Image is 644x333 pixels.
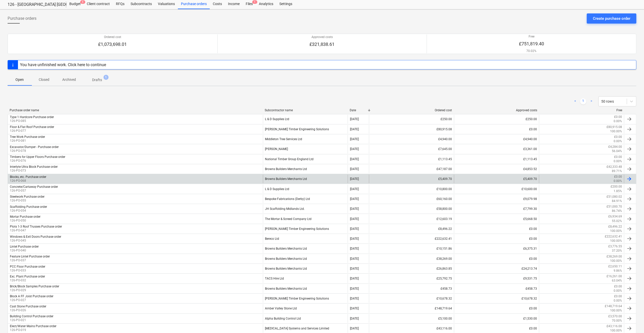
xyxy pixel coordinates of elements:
[10,228,62,233] p: 126-PO-047
[614,139,622,143] p: 0.00%
[541,108,622,112] div: Free
[10,195,45,198] div: Steelwork Purchase order
[369,145,454,153] div: £7,645.00
[454,274,539,283] div: £9,531.75
[10,298,53,302] p: 126-PO-027
[10,314,53,318] div: Building Control Purchase order
[454,155,539,163] div: £1,113.45
[454,115,539,123] div: £250.00
[263,234,348,243] div: Bereco Ltd
[369,214,454,223] div: £12,603.19
[454,304,539,313] div: £0.00
[263,264,348,273] div: Browns Builders Merchants Ltd
[519,41,544,47] p: £751,819.40
[519,34,544,39] p: Free
[10,155,65,159] div: Timbers for Upper Floors Purchase order
[10,139,45,143] p: 126-PO-081
[10,268,45,273] p: 126-PO-033
[612,219,622,223] p: 55.02%
[454,264,539,273] div: £24,213.74
[593,15,630,22] div: Create purchase order
[350,317,359,320] div: [DATE]
[10,189,58,193] p: 126-PO-057
[263,324,348,333] div: [MEDICAL_DATA] Systems and Services Limited
[607,125,622,129] p: £80,915.08
[10,179,46,183] p: 126-PO-068
[369,165,454,173] div: £47,187.00
[614,294,622,299] p: £0.00
[607,205,622,209] p: £51,000.70
[612,279,622,283] p: 63.04%
[263,304,348,313] div: Amber Valley Stone Ltd
[371,108,452,112] div: Ordered cost
[350,137,359,141] div: [DATE]
[614,135,622,139] p: £0.00
[8,2,60,7] div: 126 - [GEOGRAPHIC_DATA] [GEOGRAPHIC_DATA]
[263,274,348,283] div: TACS Hire Ltd
[263,314,348,323] div: Alpha Building Control Ltd
[369,304,454,313] div: £148,719.64
[614,189,622,193] p: 1.85%
[614,175,622,179] p: £0.00
[614,284,622,289] p: £0.00
[10,209,47,213] p: 126-PO-054
[10,265,45,268] div: PCC Floor Purchase order
[10,324,56,328] div: Elect/Water Mains Purchase order
[263,165,348,173] div: Browns Builders Merchants Ltd
[263,195,348,203] div: Bespoke Fabrications (Derby) Ltd
[588,98,594,104] a: Next page
[454,234,539,243] div: £0.00
[369,294,454,303] div: £10,678.32
[265,108,346,112] div: Subcontractor name
[263,115,348,123] div: L & D Supplies Ltd
[350,127,359,131] div: [DATE]
[610,259,622,263] p: 100.00%
[610,229,622,233] p: 100.00%
[519,49,544,53] p: 70.02%
[10,235,61,238] div: Windows & Extl Doors Purchase order
[456,108,537,112] div: Approved costs
[454,145,539,153] div: £3,361.00
[10,278,45,283] p: 126-PO-032
[607,195,622,199] p: £51,080.02
[10,205,47,209] div: Scaffolding Purchase order
[263,254,348,263] div: Browns Builders Merchants Ltd
[10,285,59,288] div: Brick/Block Samples Purchase order
[103,75,109,80] span: 1
[10,159,65,163] p: 126-PO-076
[369,314,454,323] div: £5,100.00
[369,135,454,143] div: £4,940.00
[350,108,367,112] div: Date
[10,225,62,228] div: Plots 1-3 Roof Trusses Purchase order
[454,165,539,173] div: £4,853.52
[8,15,36,22] span: Purchase orders
[454,314,539,323] div: £1,530.00
[10,294,53,298] div: Block A FF Joist Purchase order
[614,179,622,183] p: 0.00%
[611,184,622,189] p: £200.00
[20,62,106,67] div: You have unfinished work. Click here to continue
[263,214,348,223] div: The Mortar & Screed Company Ltd
[369,264,454,273] div: £26,863.85
[10,198,45,203] p: 126-PO-055
[263,175,348,183] div: Browns Builders Merchants Ltd
[614,119,622,123] p: 0.00%
[608,264,622,269] p: £2,650.11
[610,308,622,313] p: 100.00%
[10,119,54,123] p: 126-PO-085
[369,125,454,134] div: £80,915.08
[608,145,622,149] p: £4,284.00
[310,35,335,39] p: Approved costs
[350,227,359,231] div: [DATE]
[10,305,46,308] div: Cast Stone Purchase order
[454,214,539,223] div: £5,668.50
[454,125,539,134] div: £0.00
[10,215,40,218] div: Mortar Purchase order
[350,237,359,240] div: [DATE]
[62,77,76,82] p: Archived
[98,35,127,39] p: Ordered cost
[607,274,622,279] p: £16,261.00
[619,309,644,333] iframe: Chat Widget
[454,244,539,253] div: £6,375.31
[350,297,359,300] div: [DATE]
